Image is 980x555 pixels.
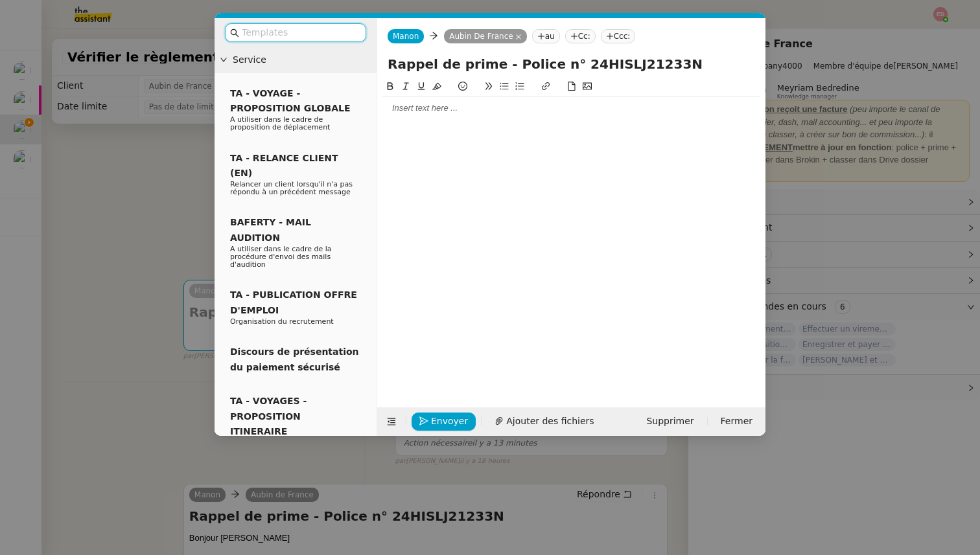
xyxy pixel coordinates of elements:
div: Service [215,47,377,73]
span: A utiliser dans le cadre de proposition de déplacement [230,115,330,131]
span: Fermer [721,414,752,429]
span: TA - RELANCE CLIENT (EN) [230,153,338,178]
span: Discours de présentation du paiement sécurisé [230,346,359,372]
nz-tag: Ccc: [601,29,636,43]
span: A utiliser dans le cadre de la procédure d'envoi des mails d'audition [230,245,332,269]
input: Templates [242,25,358,40]
span: Supprimer [646,414,694,429]
span: BAFERTY - MAIL AUDITION [230,217,311,242]
button: Supprimer [638,413,701,431]
span: TA - PUBLICATION OFFRE D'EMPLOI [230,289,357,315]
span: TA - VOYAGE - PROPOSITION GLOBALE [230,88,350,113]
nz-tag: Aubin De France [444,29,527,43]
nz-tag: au [532,29,560,43]
span: Relancer un client lorsqu'il n'a pas répondu à un précédent message [230,180,353,196]
span: Ajouter des fichiers [506,414,594,429]
button: Envoyer [412,413,476,431]
input: Subject [388,54,755,74]
nz-tag: Cc: [565,29,596,43]
button: Fermer [713,413,760,431]
span: Manon [393,32,419,41]
span: Service [233,52,371,67]
span: Envoyer [431,414,468,429]
span: Organisation du recrutement [230,317,334,326]
span: TA - VOYAGES - PROPOSITION ITINERAIRE [230,396,307,436]
button: Ajouter des fichiers [487,413,601,431]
